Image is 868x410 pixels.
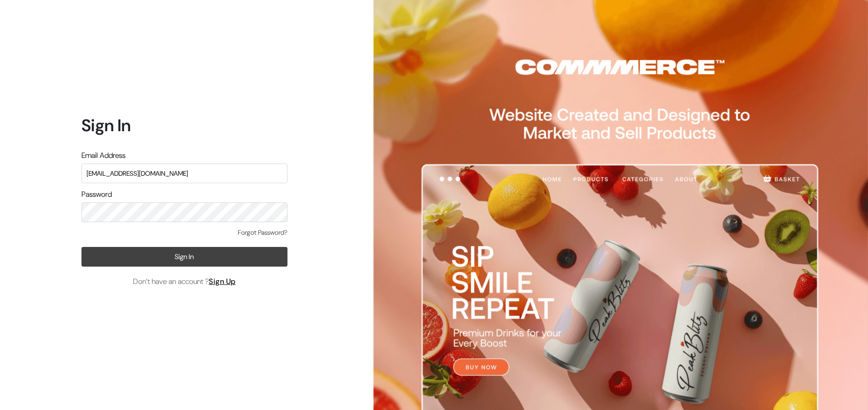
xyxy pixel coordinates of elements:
a: Sign Up [209,276,236,286]
label: Email Address [81,150,125,161]
button: Sign In [81,247,287,267]
h1: Sign In [81,115,287,135]
span: Don’t have an account ? [133,276,236,287]
label: Password [81,189,112,200]
a: Forgot Password? [238,228,287,238]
